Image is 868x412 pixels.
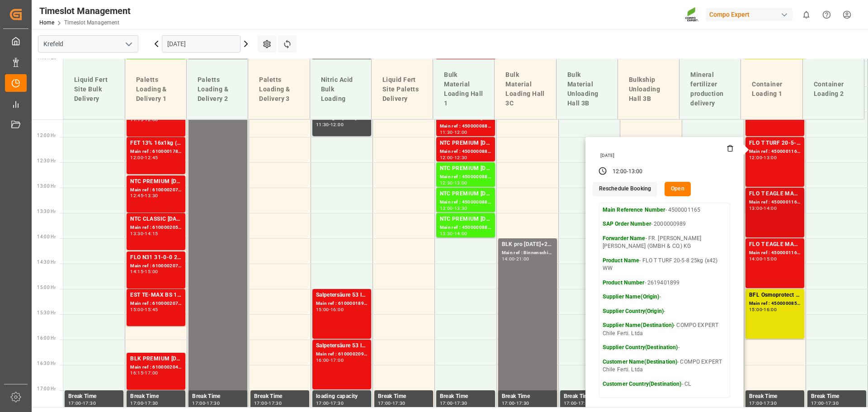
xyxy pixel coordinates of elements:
div: - [81,401,83,405]
div: - [824,401,826,405]
p: - 2619401899 [603,279,726,287]
div: - [143,401,145,405]
div: Container Loading 1 [748,76,795,102]
div: NTC PREMIUM [DATE]+3+TE BULK [440,164,491,173]
div: - [391,401,392,405]
div: NTC PREMIUM [DATE]+3+TE BULK [440,139,491,148]
div: 13:30 [440,232,453,236]
div: FLO T EAGLE MASTER [DATE] 25kg (x42) WW [749,240,801,249]
button: open menu [122,37,135,51]
div: - [453,181,454,185]
div: loading capacity [316,392,368,401]
div: 13:30 [130,232,143,236]
div: 15:45 [145,308,158,312]
div: Bulk Material Loading Hall 3C [502,66,548,112]
strong: Supplier Country(Origin) [603,308,664,314]
div: 14:15 [130,270,143,274]
div: Main ref : 6100002072, 2000001567 [130,300,182,308]
span: 12:00 Hr [37,133,56,138]
div: Nitric Acid Bulk Loading [317,71,364,107]
div: Bulkship Unloading Hall 3B [625,71,672,107]
div: 14:15 [145,232,158,236]
input: DD.MM.YYYY [162,35,241,52]
div: Main ref : 4500001165, 2000000989 [749,148,801,156]
div: Main ref : 6100002075, 2000000225 [130,186,182,194]
button: show 0 new notifications [796,5,816,25]
div: 12:00 [613,168,627,176]
input: Type to search/select [38,35,138,52]
div: Main ref : 6100002074, 2000001301 [130,262,182,270]
div: 17:00 [130,401,143,405]
div: 12:30 [454,156,467,160]
div: - [453,232,454,236]
div: Main ref : 4500000853, 2000000120 [749,300,801,308]
div: 17:00 [564,401,577,405]
p: - 4500001165 [603,206,726,214]
div: 14:00 [749,257,762,261]
div: - [762,206,764,210]
p: - COMPO EXPERT Chile Ferti. Ltda [603,358,726,374]
strong: Main Reference Number [603,207,665,213]
div: Main ref : 4500000889, 2000000854 [440,224,491,232]
div: BLK PREMIUM [DATE] 25kg(x40)D,EN,PL,FNLNTC PREMIUM [DATE] 25kg (x40) D,EN,PL [130,355,182,364]
div: Mineral fertilizer production delivery [687,66,733,112]
strong: SAP Order Number [603,221,651,227]
a: Home [39,19,54,26]
p: - CL [603,380,726,388]
div: - [143,156,145,160]
div: - [143,270,145,274]
div: 17:00 [811,401,824,405]
div: 12:00 [145,118,158,122]
strong: Product Number [603,279,645,286]
span: 16:00 Hr [37,336,56,341]
div: 16:00 [316,358,329,362]
div: - [205,401,207,405]
span: 17:00 Hr [37,386,56,391]
div: Paletts Loading & Delivery 1 [132,71,179,107]
div: 17:30 [764,401,777,405]
div: 15:00 [145,270,158,274]
div: Main ref : 4500000887, 2000000854 [440,173,491,181]
p: - COMPO EXPERT Chile Ferti. Ltda [603,322,726,337]
div: Main ref : 6100002047, 2000001184 [130,364,182,371]
div: 17:30 [330,401,344,405]
div: FLO N31 31-0-0 25kg (x40) INTNTC PREMIUM [DATE]+3+TE 600kg BB [130,253,182,262]
div: 17:30 [392,401,406,405]
div: NTC CLASSIC [DATE]+3+TE 600kg BBNTC CLASSIC [DATE] 25kg (x40) DE,EN,PLNTC PREMIUM [DATE] 25kg (x4... [130,215,182,224]
div: FET 13% 16x1kg (x40) D,A,CHFLO T PERM [DATE] 25kg (x42) WW [130,139,182,148]
div: 13:30 [145,194,158,198]
div: - [329,123,330,127]
div: Salpetersäure 53 lose [316,341,368,350]
button: Reschedule Booking [593,182,657,196]
div: 17:30 [516,401,529,405]
div: 15:00 [764,257,777,261]
div: 17:00 [68,401,81,405]
div: 11:30 [440,130,453,134]
div: 14:00 [454,232,467,236]
button: Open [665,182,691,196]
div: Main ref : 6100001784, 2000001465 [130,148,182,156]
strong: Supplier Name(Destination) [603,322,674,328]
div: - [453,156,454,160]
div: - [453,401,454,405]
div: - [143,194,145,198]
div: BLK pro [DATE]+2+TE BULK [502,240,553,249]
div: 13:30 [454,206,467,210]
p: - FR. [PERSON_NAME] [PERSON_NAME] (GMBH & CO.) KG [603,235,726,251]
span: 16:30 Hr [37,361,56,366]
div: - [576,401,578,405]
p: - [603,344,726,352]
div: 17:00 [440,401,453,405]
img: Screenshot%202023-09-29%20at%2010.02.21.png_1712312052.png [685,7,699,23]
div: BFL Osmoprotect SL 10L (x60) CL MTO [749,291,801,300]
div: 17:30 [454,401,467,405]
span: 15:30 Hr [37,310,56,315]
strong: Supplier Country(Destination) [603,344,678,350]
button: Help Center [816,5,837,25]
div: Bulk Material Unloading Hall 3B [564,66,610,112]
div: Liquid Fert Site Bulk Delivery [71,71,118,107]
div: 14:00 [502,257,515,261]
div: Timeslot Management [39,4,131,18]
div: Main ref : 6100002090, 2000001595 [316,350,368,358]
div: - [329,358,330,362]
